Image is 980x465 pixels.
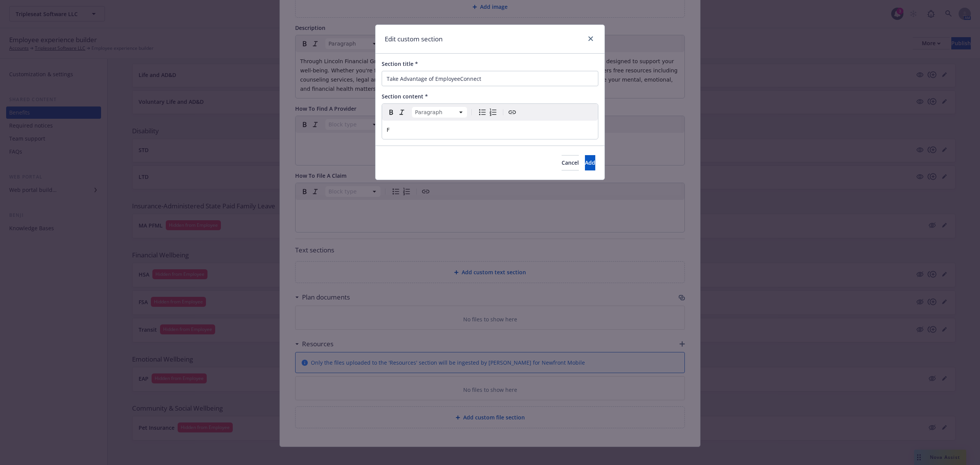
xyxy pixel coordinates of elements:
[382,93,428,100] span: Section content *
[477,107,488,118] button: Bulleted list
[385,34,443,44] h1: Edit custom section
[397,107,407,118] button: Italic
[585,159,595,166] span: Add
[562,155,579,170] button: Cancel
[412,107,467,118] button: Block type
[477,107,498,118] div: toggle group
[488,107,498,118] button: Numbered list
[387,127,390,133] span: F
[562,159,579,166] span: Cancel
[382,60,418,67] span: Section title *
[585,155,595,170] button: Add
[386,107,397,118] button: Bold
[586,34,595,43] a: close
[382,121,598,139] div: editable markdown
[507,107,518,118] button: Create link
